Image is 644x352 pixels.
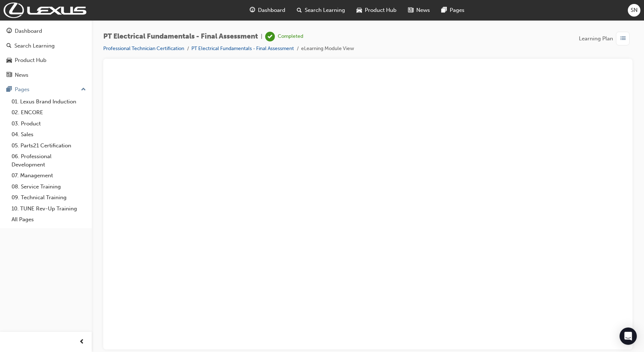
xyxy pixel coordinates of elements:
span: learningRecordVerb_COMPLETE-icon [265,32,275,41]
div: Dashboard [15,27,42,35]
a: 05. Parts21 Certification [9,140,89,151]
span: News [416,6,430,14]
a: 07. Management [9,170,89,181]
span: SN [631,6,638,14]
a: news-iconNews [402,3,436,18]
button: Learning Plan [579,32,632,45]
a: Product Hub [3,54,89,67]
span: list-icon [620,34,626,43]
div: Product Hub [15,56,46,64]
a: PT Electrical Fundamentals - Final Assessment [191,45,294,52]
button: Pages [3,83,89,96]
span: news-icon [408,6,413,15]
span: car-icon [6,57,12,64]
span: pages-icon [6,86,12,93]
a: guage-iconDashboard [244,3,291,18]
span: news-icon [6,72,12,79]
a: 06. Professional Development [9,151,89,170]
a: News [3,68,89,82]
button: SN [628,4,640,17]
a: Professional Technician Certification [103,45,184,52]
div: Search Learning [14,42,55,50]
a: search-iconSearch Learning [291,3,351,18]
span: Search Learning [305,6,345,14]
a: 01. Lexus Brand Induction [9,96,89,107]
div: News [15,71,28,79]
a: 08. Service Training [9,181,89,192]
a: Search Learning [3,39,89,53]
span: prev-icon [79,338,85,347]
a: All Pages [9,214,89,225]
span: | [261,32,262,41]
span: search-icon [6,43,12,49]
div: Pages [15,85,30,94]
span: guage-icon [250,6,255,15]
span: pages-icon [441,6,447,15]
a: car-iconProduct Hub [351,3,402,18]
span: Pages [450,6,464,14]
div: Completed [278,33,303,40]
span: guage-icon [6,28,12,35]
a: 10. TUNE Rev-Up Training [9,203,89,214]
li: eLearning Module View [301,45,354,53]
a: 03. Product [9,118,89,129]
a: Dashboard [3,24,89,38]
span: PT Electrical Fundamentals - Final Assessment [103,32,258,41]
button: DashboardSearch LearningProduct HubNews [3,23,89,83]
span: search-icon [297,6,302,15]
a: pages-iconPages [436,3,470,18]
span: up-icon [81,85,86,94]
span: Learning Plan [579,35,613,43]
div: Open Intercom Messenger [620,328,637,345]
span: Dashboard [258,6,285,14]
img: Trak [4,3,86,18]
a: 02. ENCORE [9,107,89,118]
span: Product Hub [365,6,396,14]
a: 04. Sales [9,129,89,140]
span: car-icon [357,6,362,15]
a: 09. Technical Training [9,192,89,203]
